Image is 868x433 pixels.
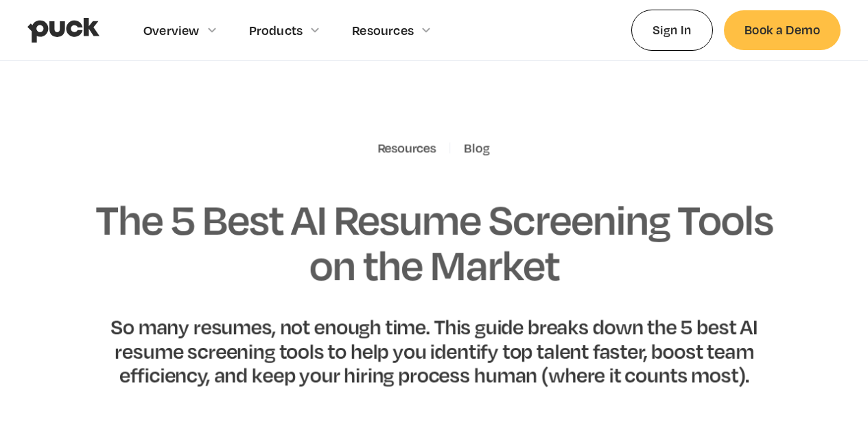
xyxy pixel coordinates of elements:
[377,140,436,155] div: Resources
[75,196,794,286] h1: The 5 Best AI Resume Screening Tools on the Market
[249,23,303,38] div: Products
[75,314,794,387] div: So many resumes, not enough time. This guide breaks down the 5 best AI resume screening tools to ...
[724,10,841,49] a: Book a Demo
[143,23,200,38] div: Overview
[352,23,414,38] div: Resources
[631,10,713,50] a: Sign In
[464,140,490,155] a: Blog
